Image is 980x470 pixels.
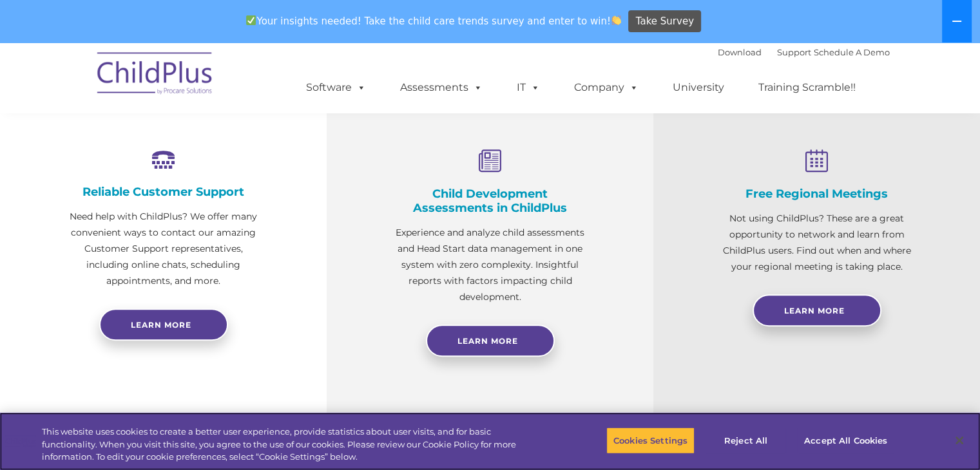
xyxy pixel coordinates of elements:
a: Schedule A Demo [814,47,890,57]
button: Close [945,426,974,455]
h4: Reliable Customer Support [64,185,262,199]
span: Learn More [457,336,518,346]
button: Cookies Settings [606,427,695,454]
p: Need help with ChildPlus? We offer many convenient ways to contact our amazing Customer Support r... [64,209,262,289]
p: Not using ChildPlus? These are a great opportunity to network and learn from ChildPlus users. Fin... [718,211,916,275]
span: Learn More [784,306,845,315]
img: 👏 [611,15,621,25]
a: IT [504,75,553,100]
span: Learn more [131,320,191,330]
h4: Free Regional Meetings [718,187,916,201]
font: | [718,47,890,57]
a: Support [777,47,811,57]
button: Accept All Cookies [797,427,894,454]
a: Learn More [753,294,881,326]
span: Last name [179,85,218,95]
a: Software [293,75,379,100]
a: Assessments [387,75,495,100]
span: Phone number [179,138,234,147]
a: Learn more [99,308,228,341]
span: Your insights needed! Take the child care trends survey and enter to win! [241,8,627,33]
div: This website uses cookies to create a better user experience, provide statistics about user visit... [42,426,539,464]
a: Learn More [426,324,555,357]
h4: Child Development Assessments in ChildPlus [391,187,589,215]
img: ChildPlus by Procare Solutions [91,43,220,108]
a: Take Survey [628,10,701,33]
button: Reject All [706,427,786,454]
a: Company [561,75,651,100]
a: Training Scramble!! [745,75,869,100]
a: University [660,75,737,100]
img: ✅ [246,15,256,25]
p: Experience and analyze child assessments and Head Start data management in one system with zero c... [391,225,589,305]
span: Take Survey [636,10,694,33]
a: Download [718,47,762,57]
